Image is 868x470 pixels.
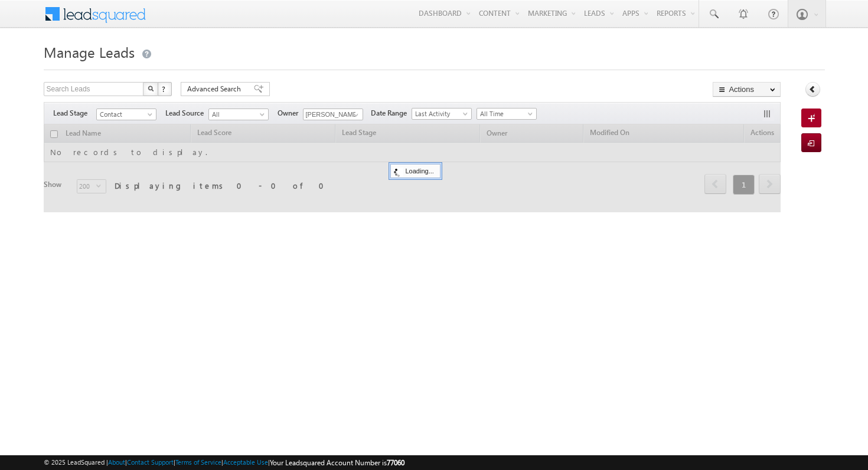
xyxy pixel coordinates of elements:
span: Date Range [371,108,412,119]
span: Manage Leads [44,42,135,61]
span: Last Activity [412,109,468,119]
span: 77060 [387,458,404,467]
button: Actions [713,82,781,97]
span: Lead Source [165,108,208,119]
img: Search [148,86,154,91]
span: All Time [477,109,533,119]
a: Contact Support [127,458,174,466]
a: All [208,109,269,120]
div: Loading... [390,164,440,178]
a: Contact [96,109,156,120]
span: Your Leadsquared Account Number is [270,458,404,467]
a: About [108,458,125,466]
span: © 2025 LeadSquared | | | | | [44,457,404,468]
span: Contact [97,109,153,120]
span: All [209,109,265,120]
span: ? [162,84,167,94]
a: Last Activity [412,108,472,120]
a: All Time [477,108,537,120]
button: ? [158,82,172,96]
a: Show All Items [347,109,362,121]
span: Owner [278,108,303,119]
span: Lead Stage [53,108,96,119]
a: Acceptable Use [223,458,268,466]
span: Advanced Search [187,84,244,94]
a: Terms of Service [175,458,221,466]
input: Type to Search [303,109,363,120]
